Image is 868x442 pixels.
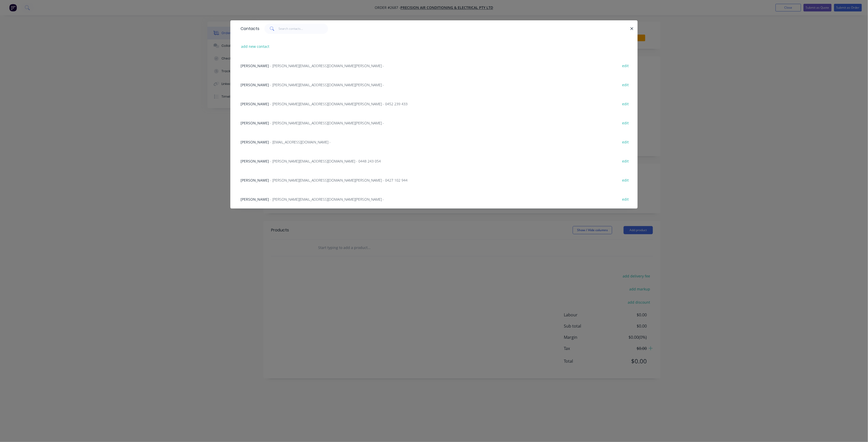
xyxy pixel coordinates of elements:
div: Contacts [238,21,259,37]
span: [PERSON_NAME] [241,140,269,144]
span: - [PERSON_NAME][EMAIL_ADDRESS][DOMAIN_NAME][PERSON_NAME] - [270,82,384,87]
button: edit [620,196,632,202]
button: edit [620,157,632,164]
span: - [PERSON_NAME][EMAIL_ADDRESS][DOMAIN_NAME][PERSON_NAME] - 0452 239 433 [270,101,408,106]
span: - [PERSON_NAME][EMAIL_ADDRESS][DOMAIN_NAME][PERSON_NAME] - [270,197,384,202]
button: add new contact [239,43,272,50]
button: edit [620,119,632,126]
input: Search contacts... [279,24,328,34]
span: - [PERSON_NAME][EMAIL_ADDRESS][DOMAIN_NAME] - 0448 243 054 [270,159,381,164]
span: [PERSON_NAME] [241,121,269,125]
span: - [PERSON_NAME][EMAIL_ADDRESS][DOMAIN_NAME][PERSON_NAME] - [270,63,384,68]
button: edit [620,138,632,145]
span: [PERSON_NAME] [241,159,269,164]
span: [PERSON_NAME] [241,197,269,202]
span: - [PERSON_NAME][EMAIL_ADDRESS][DOMAIN_NAME][PERSON_NAME] - [270,121,384,125]
button: edit [620,81,632,88]
button: edit [620,176,632,183]
span: [PERSON_NAME] [241,63,269,68]
span: [PERSON_NAME] [241,101,269,106]
button: edit [620,62,632,69]
span: - [EMAIL_ADDRESS][DOMAIN_NAME] - [270,140,331,144]
button: edit [620,100,632,107]
span: - [PERSON_NAME][EMAIL_ADDRESS][DOMAIN_NAME][PERSON_NAME] - 0427 102 944 [270,178,408,183]
span: [PERSON_NAME] [241,178,269,183]
span: [PERSON_NAME] [241,82,269,87]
